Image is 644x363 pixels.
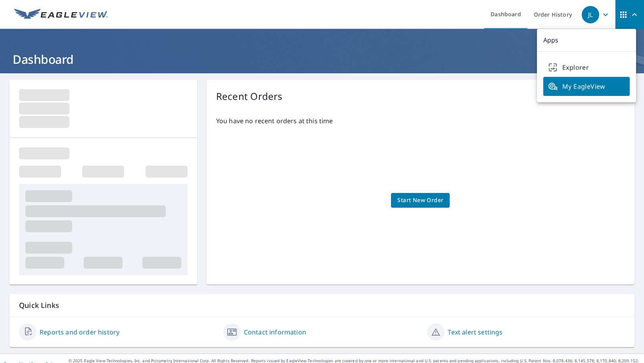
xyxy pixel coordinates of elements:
a: Contact information [244,327,306,337]
a: Text alert settings [448,327,502,337]
a: Reports and order history [40,327,119,337]
a: Explorer [543,58,630,77]
p: Apps [537,29,636,52]
span: Explorer [548,63,625,72]
span: Start New Order [397,195,443,205]
div: JL [582,6,599,23]
img: EV Logo [14,9,108,21]
a: My EagleView [543,77,630,96]
p: You have no recent orders at this time [216,116,625,126]
h1: Dashboard [10,51,634,67]
span: My EagleView [548,82,625,91]
p: Recent Orders [216,89,283,103]
a: Start New Order [391,193,450,208]
p: Quick Links [19,300,625,310]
